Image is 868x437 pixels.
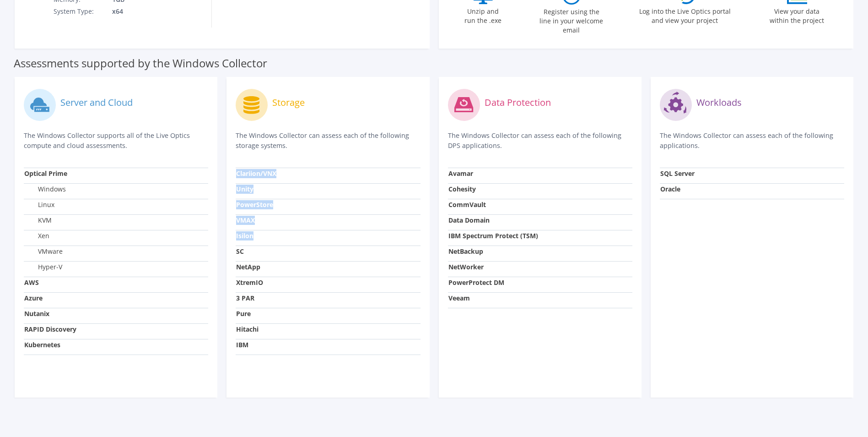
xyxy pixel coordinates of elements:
p: The Windows Collector can assess each of the following DPS applications. [448,131,632,151]
label: Windows [24,185,66,194]
p: The Windows Collector can assess each of the following storage systems. [236,131,420,151]
strong: IBM [236,340,248,349]
label: Hyper-V [24,262,62,272]
p: The Windows Collector can assess each of the following applications. [660,131,844,151]
strong: Avamar [448,169,473,178]
strong: Unity [236,185,253,193]
strong: Azure [24,294,43,302]
label: Register using the line in your welcome email [537,5,606,35]
strong: Isilon [236,231,253,240]
strong: Optical Prime [24,169,67,178]
td: System Type: [53,5,105,17]
label: KVM [24,216,52,225]
strong: RAPID Discovery [24,325,76,333]
strong: SQL Server [660,169,695,178]
strong: XtremIO [236,278,263,287]
strong: Data Domain [448,216,490,224]
strong: Veeam [448,294,470,302]
strong: IBM Spectrum Protect (TSM) [448,231,538,240]
label: View your data within the project [764,4,830,25]
label: Unzip and run the .exe [462,4,504,25]
strong: VMAX [236,216,255,224]
strong: Kubernetes [24,340,60,349]
strong: NetBackup [448,247,483,256]
label: Log into the Live Optics portal and view your project [639,4,731,25]
label: VMware [24,247,63,256]
label: Storage [272,98,305,107]
strong: Pure [236,309,251,318]
td: x64 [105,5,170,17]
strong: PowerProtect DM [448,278,504,287]
strong: NetWorker [448,262,484,271]
strong: Hitachi [236,325,259,333]
label: Server and Cloud [60,98,133,107]
strong: AWS [24,278,39,287]
strong: Clariion/VNX [236,169,276,178]
strong: 3 PAR [236,294,254,302]
label: Workloads [696,98,742,107]
label: Xen [24,231,49,240]
strong: SC [236,247,244,256]
label: Data Protection [485,98,551,107]
strong: Nutanix [24,309,49,318]
strong: NetApp [236,262,260,271]
p: The Windows Collector supports all of the Live Optics compute and cloud assessments. [24,131,208,151]
label: Linux [24,200,54,209]
strong: Cohesity [448,185,476,193]
label: Assessments supported by the Windows Collector [14,59,267,68]
strong: PowerStore [236,200,273,209]
strong: Oracle [660,185,680,193]
strong: CommVault [448,200,486,209]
